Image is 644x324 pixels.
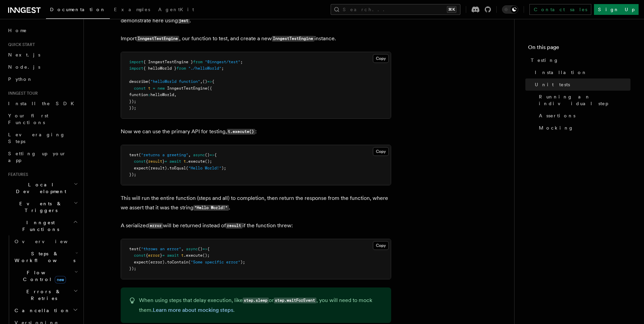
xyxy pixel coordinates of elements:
[149,223,163,229] code: error
[532,66,630,78] a: Installation
[5,172,28,177] span: Features
[5,147,79,166] a: Setting up your app
[188,260,191,264] span: (
[141,247,181,251] span: "throws an error"
[5,216,79,235] button: Inngest Functions
[5,179,79,198] button: Local Development
[114,7,150,12] span: Examples
[12,235,79,248] a: Overview
[193,153,205,157] span: async
[594,4,639,15] a: Sign Up
[240,60,243,64] span: ;
[143,66,176,71] span: { helloWorld }
[188,166,221,170] span: "Hello World!"
[207,79,212,84] span: =>
[214,153,217,157] span: {
[8,101,78,106] span: Install the SDK
[5,73,79,85] a: Python
[205,60,240,64] span: "@inngest/test"
[154,2,198,18] a: AgentKit
[539,93,630,107] span: Running an individual step
[12,269,74,283] span: Flow Control
[141,153,188,157] span: "returns a greeting"
[121,34,391,44] p: Import , our function to test, and create a new instance.
[178,18,190,24] code: jest
[162,159,165,164] span: }
[8,151,66,163] span: Setting up your app
[536,110,630,122] a: Assertions
[148,159,162,164] span: result
[5,110,79,129] a: Your first Functions
[15,239,84,244] span: Overview
[8,52,40,57] span: Next.js
[528,54,630,66] a: Testing
[202,247,207,251] span: =>
[169,159,181,164] span: await
[129,153,139,157] span: test
[202,253,210,258] span: ();
[150,92,174,97] span: helloWorld
[165,159,167,164] span: =
[502,5,518,14] button: Toggle dark mode
[174,92,176,97] span: ,
[212,79,214,84] span: {
[5,129,79,147] a: Leveraging Steps
[167,166,186,170] span: .toEqual
[221,166,226,170] span: );
[243,298,269,303] code: step.sleep
[5,91,38,96] span: Inngest tour
[167,253,179,258] span: await
[184,159,186,164] span: t
[129,172,136,177] span: });
[528,43,630,54] h4: On this page
[129,266,136,271] span: });
[210,153,214,157] span: =>
[12,250,75,264] span: Steps & Workflows
[148,79,150,84] span: (
[5,42,35,47] span: Quick start
[110,2,154,18] a: Examples
[535,81,570,88] span: Unit tests
[198,247,202,251] span: ()
[148,92,150,97] span: :
[150,79,200,84] span: "helloWorld function"
[8,64,40,70] span: Node.js
[373,147,389,156] button: Copy
[8,113,48,125] span: Your first Functions
[134,86,146,91] span: const
[207,247,210,251] span: {
[5,97,79,110] a: Install the SDK
[200,79,202,84] span: ,
[121,193,391,213] p: This will run the entire function (steps and all) to completion, then return the response from th...
[167,86,207,91] span: InngestTestEngine
[186,166,188,170] span: (
[134,253,146,258] span: const
[5,24,79,37] a: Home
[121,221,391,231] p: A serialized will be returned instead of if the function threw:
[129,66,143,71] span: import
[129,247,139,251] span: test
[221,66,224,71] span: ;
[12,288,73,302] span: Errors & Retries
[274,298,316,303] code: step.waitForEvent
[129,106,136,110] span: });
[529,4,591,15] a: Contact sales
[5,61,79,73] a: Node.js
[8,27,27,34] span: Home
[8,76,33,82] span: Python
[129,92,148,97] span: function
[148,260,165,264] span: (error)
[536,91,630,110] a: Running an individual step
[153,86,155,91] span: =
[139,247,141,251] span: (
[5,181,74,195] span: Local Development
[50,7,106,12] span: Documentation
[137,36,179,42] code: InngestTestEngine
[531,57,559,64] span: Testing
[146,253,148,258] span: {
[134,260,148,264] span: expect
[176,66,186,71] span: from
[373,241,389,250] button: Copy
[447,6,456,13] kbd: ⌘K
[46,2,110,19] a: Documentation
